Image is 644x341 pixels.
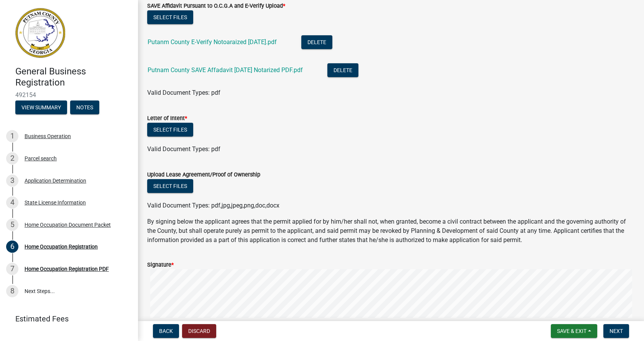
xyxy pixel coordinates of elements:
span: Save & Exit [557,328,586,334]
div: 2 [6,152,18,165]
span: Valid Document Types: pdf [147,89,220,96]
div: 8 [6,285,18,297]
a: Estimated Fees [6,311,126,326]
label: SAVE Affidavit Pursuant to O.C.G.A and E-Verify Upload [147,3,285,9]
label: Signature [147,262,174,268]
div: 5 [6,219,18,231]
span: Back [159,328,173,334]
button: Save & Exit [551,324,597,338]
div: 1 [6,130,18,142]
button: Select files [147,10,193,24]
button: Select files [147,179,193,193]
div: 7 [6,263,18,275]
span: Next [609,328,623,334]
span: Valid Document Types: pdf [147,145,220,153]
div: Application Determination [25,178,86,183]
wm-modal-confirm: Delete Document [301,39,332,46]
button: Back [153,324,179,338]
button: Select files [147,123,193,137]
label: Letter of Intent [147,116,187,121]
div: Parcel search [25,156,57,161]
button: Notes [70,100,99,114]
span: Valid Document Types: pdf,jpg,jpeg,png,doc,docx [147,202,279,209]
button: Delete [301,35,332,49]
wm-modal-confirm: Delete Document [327,67,358,74]
a: Putnam County SAVE Affadavit [DATE] Notarized PDF.pdf [148,66,303,74]
button: Delete [327,63,358,77]
wm-modal-confirm: Notes [70,105,99,111]
div: 4 [6,196,18,209]
p: By signing below the applicant agrees that the permit applied for by him/her shall not, when gran... [147,217,635,245]
a: Putanm County E-Verify Notoaraized [DATE].pdf [148,38,277,46]
h4: General Business Registration [15,66,132,88]
button: View Summary [15,100,67,114]
div: State License Information [25,200,86,205]
div: Home Occupation Registration PDF [25,266,109,272]
div: 3 [6,175,18,187]
wm-modal-confirm: Summary [15,105,67,111]
button: Discard [182,324,216,338]
button: Next [603,324,629,338]
div: Home Occupation Registration [25,244,98,249]
img: Putnam County, Georgia [15,8,65,58]
span: 492154 [15,91,123,99]
div: Business Operation [25,133,71,139]
label: Upload Lease Agreement/Proof of Ownership [147,172,260,178]
div: 6 [6,241,18,253]
div: Home Occupation Document Packet [25,222,111,227]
